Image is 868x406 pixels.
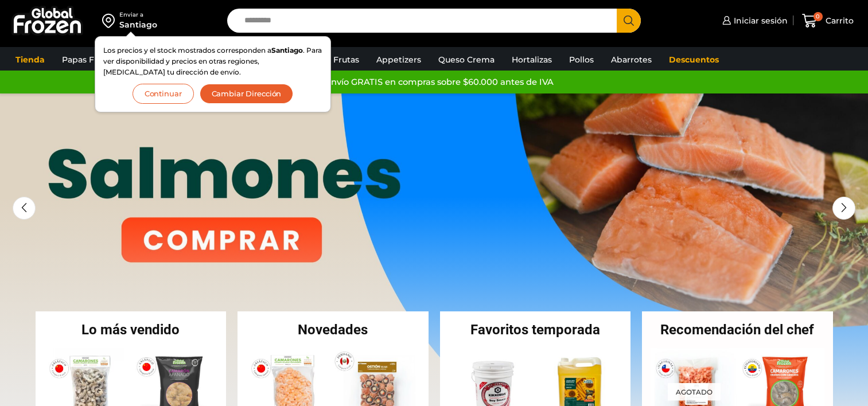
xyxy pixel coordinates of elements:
[119,19,157,30] div: Santiago
[563,49,600,71] a: Pollos
[719,9,788,32] a: Iniciar sesión
[433,49,500,71] a: Queso Crema
[731,15,788,26] span: Iniciar sesión
[663,49,725,71] a: Descuentos
[371,49,427,71] a: Appetizers
[506,49,558,71] a: Hortalizas
[133,84,194,104] button: Continuar
[36,323,227,337] h2: Lo más vendido
[102,11,119,30] img: address-field-icon.svg
[605,49,657,71] a: Abarrotes
[832,197,855,220] div: Next slide
[119,11,157,19] div: Enviar a
[56,49,118,71] a: Papas Fritas
[642,323,833,337] h2: Recomendación del chef
[617,9,641,33] button: Search button
[238,323,429,337] h2: Novedades
[440,323,631,337] h2: Favoritos temporada
[200,84,294,104] button: Cambiar Dirección
[799,7,857,34] a: 0 Carrito
[813,12,823,21] span: 0
[103,45,322,78] p: Los precios y el stock mostrados corresponden a . Para ver disponibilidad y precios en otras regi...
[13,197,36,220] div: Previous slide
[271,46,303,54] strong: Santiago
[10,49,50,71] a: Tienda
[668,382,721,400] p: Agotado
[823,15,854,26] span: Carrito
